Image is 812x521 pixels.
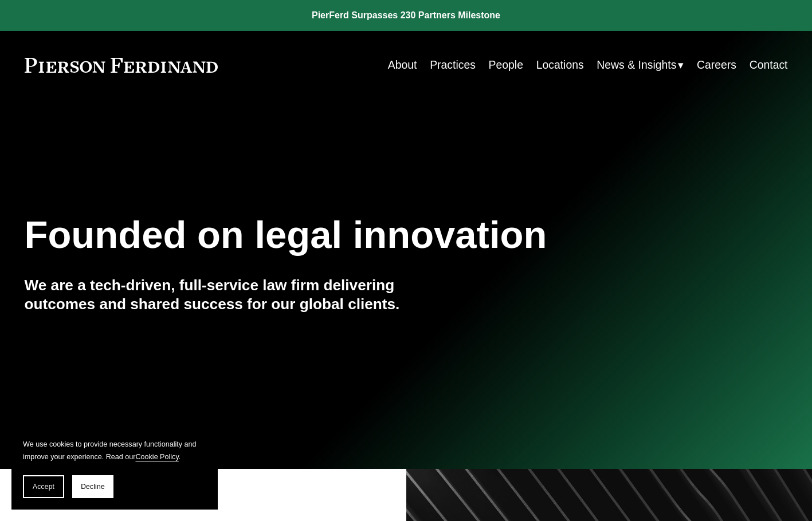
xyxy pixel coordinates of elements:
a: Locations [536,54,584,76]
span: Accept [33,483,54,491]
a: Careers [697,54,736,76]
a: About [388,54,417,76]
h4: We are a tech-driven, full-service law firm delivering outcomes and shared success for our global... [25,276,406,314]
a: Cookie Policy [135,453,178,461]
a: Practices [430,54,476,76]
button: Decline [72,475,113,498]
section: Cookie banner [11,427,218,510]
span: News & Insights [597,55,676,75]
p: We use cookies to provide necessary functionality and improve your experience. Read our . [23,438,206,464]
button: Accept [23,475,64,498]
h1: Founded on legal innovation [25,213,661,257]
a: folder dropdown [597,54,684,76]
a: Contact [750,54,788,76]
span: Decline [81,483,105,491]
a: People [489,54,523,76]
